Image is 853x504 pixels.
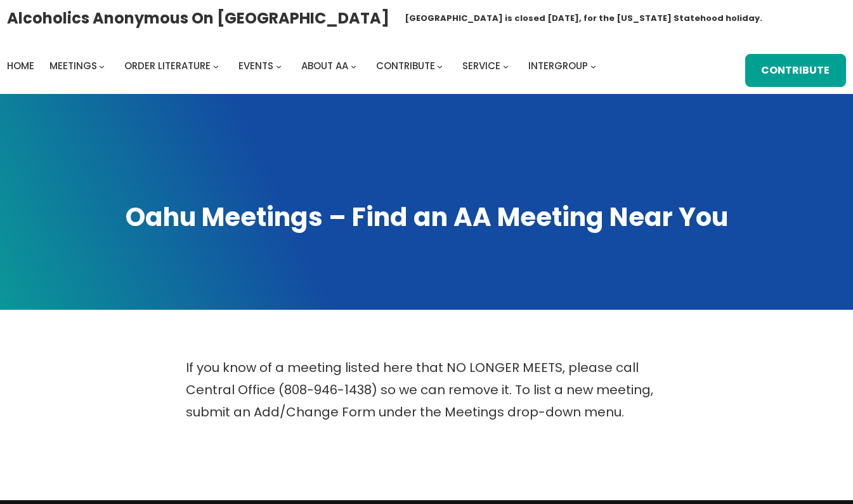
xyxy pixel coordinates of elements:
span: Service [462,59,500,72]
a: Service [462,57,500,75]
a: Alcoholics Anonymous on [GEOGRAPHIC_DATA] [7,4,389,32]
span: Events [238,59,273,72]
span: Intergroup [528,59,588,72]
button: Service submenu [503,63,509,69]
a: Contribute [376,57,435,75]
button: Order Literature submenu [213,63,219,69]
nav: Intergroup [7,57,601,75]
a: Events [238,57,273,75]
h1: [GEOGRAPHIC_DATA] is closed [DATE], for the [US_STATE] Statehood holiday. [405,12,762,25]
button: Intergroup submenu [590,63,596,69]
a: About AA [301,57,348,75]
a: Intergroup [528,57,588,75]
a: Contribute [745,54,847,87]
span: Home [7,59,34,72]
h1: Oahu Meetings – Find an AA Meeting Near You [13,200,840,235]
span: About AA [301,59,348,72]
span: Order Literature [124,59,211,72]
button: Events submenu [276,63,282,69]
button: Contribute submenu [437,63,443,69]
span: Contribute [376,59,435,72]
button: Meetings submenu [99,63,105,69]
a: Meetings [49,57,97,75]
p: If you know of a meeting listed here that NO LONGER MEETS, please call Central Office (808-946-14... [186,357,668,423]
span: Meetings [49,59,97,72]
button: About AA submenu [351,63,356,69]
a: Home [7,57,34,75]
